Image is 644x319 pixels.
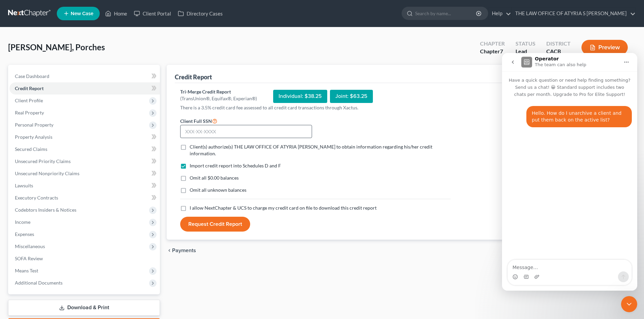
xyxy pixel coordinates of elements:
[581,40,628,55] button: Preview
[180,217,250,232] button: Request Credit Report
[15,256,43,261] span: SOFA Review
[330,90,373,103] div: Joint: $63.25
[15,183,33,188] span: Lawsuits
[15,134,52,140] span: Property Analysis
[9,252,160,265] a: SOFA Review
[15,231,34,237] span: Expenses
[488,7,511,20] a: Help
[15,170,79,176] span: Unsecured Nonpriority Claims
[546,48,571,55] div: CACB
[9,192,160,204] a: Executory Contracts
[500,48,503,54] span: 7
[9,155,160,167] a: Unsecured Priority Claims
[190,187,246,193] span: Omit all unknown balances
[273,90,327,103] div: Individual: $38.25
[15,280,63,286] span: Additional Documents
[190,205,377,211] span: I allow NextChapter & UCS to charge my credit card on file to download this credit report
[102,7,130,20] a: Home
[130,7,174,20] a: Client Portal
[175,73,212,81] div: Credit Report
[172,248,196,253] span: Payments
[9,82,160,95] a: Credit Report
[415,7,477,20] input: Search by name...
[15,110,44,115] span: Real Property
[190,175,239,181] span: Omit all $0.00 balances
[15,207,76,213] span: Codebtors Insiders & Notices
[15,268,38,273] span: Means Test
[190,144,432,156] span: Client(s) authorize(s) THE LAW OFFICE OF ATYRIA [PERSON_NAME] to obtain information regarding his...
[15,146,47,152] span: Secured Claims
[167,248,172,253] i: chevron_left
[15,195,58,201] span: Executory Contracts
[8,42,105,52] span: [PERSON_NAME], Porches
[516,40,535,48] div: Status
[15,158,71,164] span: Unsecured Priority Claims
[15,85,44,91] span: Credit Report
[180,95,257,102] div: (TransUnion®, Equifax®, Experian®)
[502,53,637,291] iframe: Intercom live chat
[9,180,160,192] a: Lawsuits
[15,219,30,225] span: Income
[9,70,160,82] a: Case Dashboard
[15,73,49,79] span: Case Dashboard
[15,243,45,249] span: Miscellaneous
[480,48,505,55] div: Chapter
[512,7,636,20] a: THE LAW OFFICE OF ATYRIA S [PERSON_NAME]
[174,7,226,20] a: Directory Cases
[180,88,257,95] div: Tri-Merge Credit Report
[180,125,312,138] input: XXX-XX-XXXX
[180,104,451,111] p: There is a 3.5% credit card fee assessed to all credit card transactions through Xactus.
[15,122,53,128] span: Personal Property
[8,300,160,316] a: Download & Print
[621,296,637,312] iframe: Intercom live chat
[516,48,535,55] div: Lead
[9,143,160,155] a: Secured Claims
[9,167,160,180] a: Unsecured Nonpriority Claims
[15,98,43,103] span: Client Profile
[71,11,93,16] span: New Case
[190,163,281,168] span: Import credit report into Schedules D and F
[480,40,505,48] div: Chapter
[167,248,196,253] button: chevron_left Payments
[9,131,160,143] a: Property Analysis
[180,118,212,124] span: Client Full SSN
[546,40,571,48] div: District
